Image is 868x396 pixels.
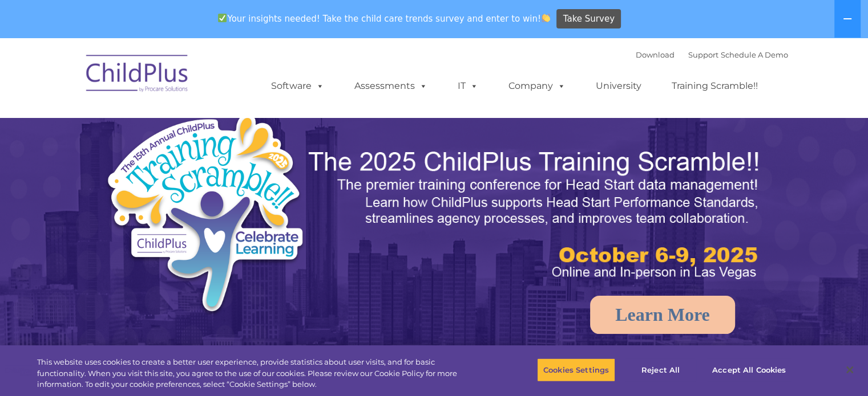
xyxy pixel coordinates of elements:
button: Reject All [625,358,696,382]
img: ChildPlus by Procare Solutions [80,47,195,104]
a: Training Scramble!! [660,75,769,97]
a: Take Survey [556,9,621,29]
img: 👏 [542,14,550,22]
button: Close [837,357,862,382]
a: Software [260,75,336,97]
a: Download [636,50,675,59]
a: Support [688,50,718,59]
span: Phone number [159,122,207,130]
a: Company [497,75,577,97]
a: IT [446,75,490,97]
button: Cookies Settings [537,358,615,382]
button: Accept All Cookies [706,358,792,382]
font: | [636,50,788,59]
img: ✅ [218,14,227,22]
div: This website uses cookies to create a better user experience, provide statistics about user visit... [37,357,478,390]
a: Assessments [343,75,439,97]
a: Schedule A Demo [721,50,788,59]
span: Your insights needed! Take the child care trends survey and enter to win! [213,7,555,30]
span: Last name [159,75,193,84]
a: Learn More [590,296,735,334]
a: University [584,75,653,97]
span: Take Survey [563,9,615,29]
